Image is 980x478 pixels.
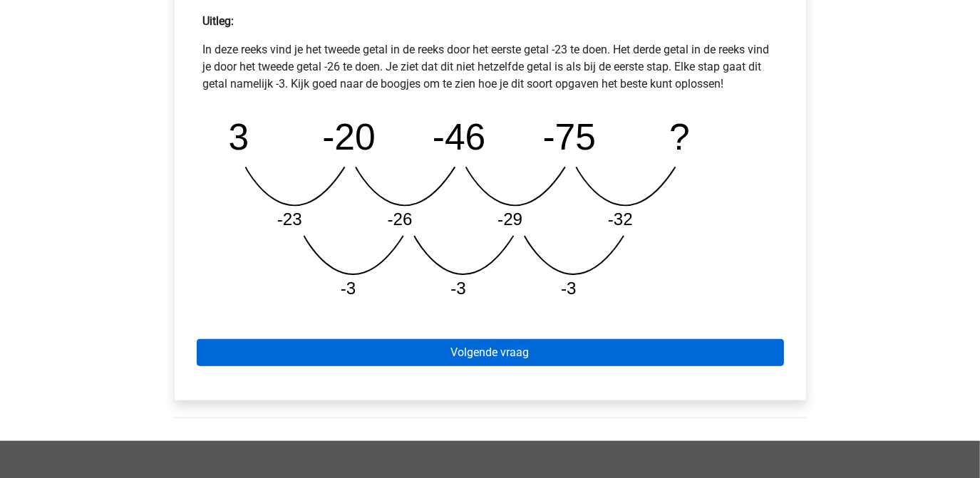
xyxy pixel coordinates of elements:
[197,339,784,366] a: Volgende vraag
[669,116,690,157] tspan: ?
[542,116,596,157] tspan: -75
[387,209,412,229] tspan: -26
[561,279,577,298] tspan: -3
[433,116,486,157] tspan: -46
[322,116,376,157] tspan: -20
[608,209,633,229] tspan: -32
[497,209,522,229] tspan: -29
[450,279,466,298] tspan: -3
[277,209,301,229] tspan: -23
[203,14,234,28] strong: Uitleg:
[340,279,356,298] tspan: -3
[228,116,249,157] tspan: 3
[203,41,778,93] p: In deze reeks vind je het tweede getal in de reeks door het eerste getal -23 te doen. Het derde g...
